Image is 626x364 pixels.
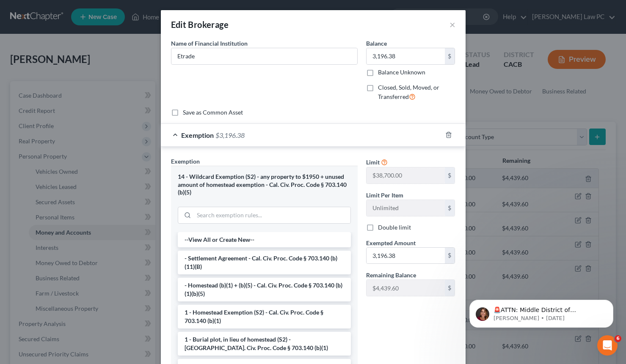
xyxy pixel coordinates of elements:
li: - Homestead (b)(1) + (b)(5) - Cal. Civ. Proc. Code § 703.140 (b)(1)(b)(5) [178,278,351,301]
label: Balance [366,39,387,48]
input: -- [367,200,445,216]
span: Exemption [181,131,214,139]
span: $3,196.38 [215,131,245,139]
label: Save as Common Asset [183,108,243,117]
input: Enter name... [171,48,357,64]
span: 6 [615,335,621,342]
div: $ [445,48,455,64]
div: $ [445,280,455,296]
div: $ [445,248,455,264]
input: -- [367,167,445,183]
button: × [450,19,455,30]
span: Exempted Amount [366,239,416,246]
iframe: Intercom live chat [597,335,618,356]
li: - Settlement Agreement - Cal. Civ. Proc. Code § 703.140 (b)(11)(B) [178,251,351,274]
div: 14 - Wildcard Exemption (S2) - any property to $1950 + unused amount of homestead exemption - Cal... [178,173,351,197]
iframe: Intercom notifications message [457,282,626,341]
li: --View All or Create New-- [178,232,351,247]
label: Balance Unknown [378,68,425,77]
span: Closed, Sold, Moved, or Transferred [378,84,439,100]
li: 1 - Homestead Exemption (S2) - Cal. Civ. Proc. Code § 703.140 (b)(1) [178,305,351,328]
li: 1 - Burial plot, in lieu of homestead (S2) - [GEOGRAPHIC_DATA]. Civ. Proc. Code § 703.140 (b)(1) [178,332,351,356]
span: Name of Financial Institution [171,40,248,47]
label: Limit Per Item [366,191,403,200]
input: 0.00 [367,48,445,64]
input: 0.00 [367,248,445,264]
span: Limit [366,159,380,166]
label: Remaining Balance [366,271,416,279]
label: Double limit [378,223,411,232]
input: -- [367,280,445,296]
span: Exemption [171,158,200,165]
input: Search exemption rules... [194,207,350,223]
div: Edit Brokerage [171,19,229,30]
div: $ [445,167,455,183]
div: $ [445,200,455,216]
